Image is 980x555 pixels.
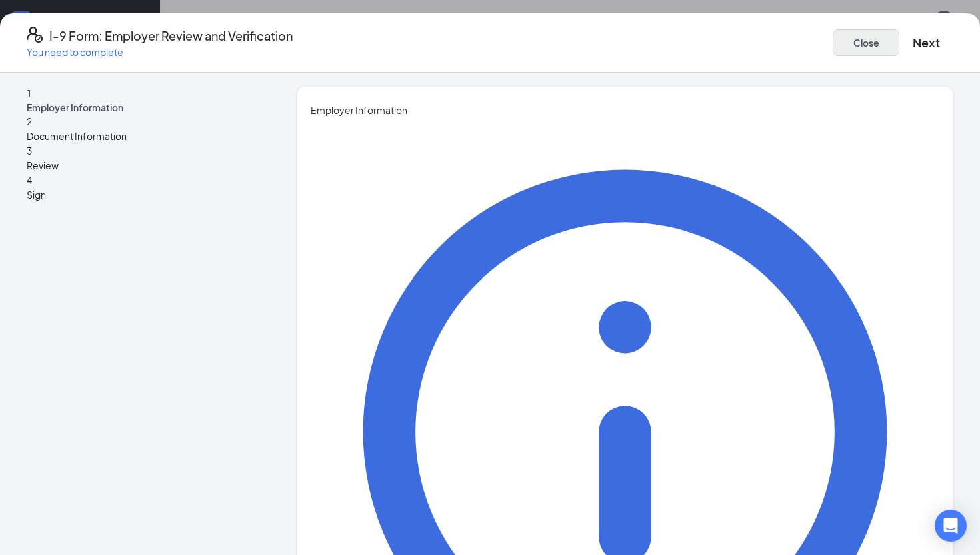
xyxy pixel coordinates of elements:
span: Review [27,158,259,173]
h4: I-9 Form: Employer Review and Verification [49,27,293,45]
div: Open Intercom Messenger [935,510,967,542]
span: 4 [27,174,32,186]
p: You need to complete [27,45,293,59]
span: Employer Information [311,103,939,117]
span: 1 [27,87,32,99]
svg: FormI9EVerifyIcon [27,27,43,43]
span: Employer Information [27,101,259,114]
button: Next [913,33,940,52]
button: Close [833,29,899,56]
span: 3 [27,145,32,157]
span: Sign [27,187,259,202]
span: Document Information [27,129,259,143]
span: 2 [27,115,32,127]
